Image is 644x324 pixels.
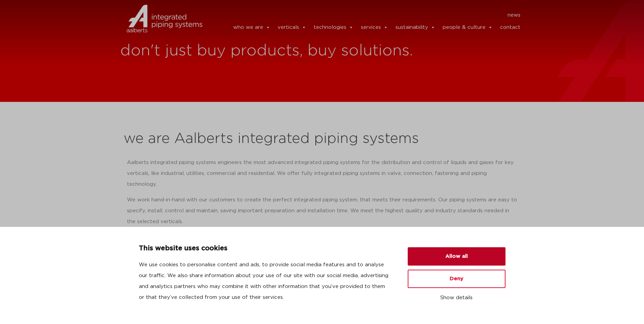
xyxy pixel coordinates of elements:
[139,243,391,254] p: This website uses cookies
[278,21,306,34] a: verticals
[500,21,520,34] a: contact
[213,10,521,21] nav: Menu
[314,21,353,34] a: technologies
[408,292,505,304] button: Show details
[408,247,505,266] button: Allow all
[124,131,521,147] h2: we are Aalberts integrated piping systems
[139,259,391,303] p: We use cookies to personalise content and ads, to provide social media features and to analyse ou...
[508,10,520,21] a: news
[361,21,388,34] a: services
[127,157,517,190] p: Aalberts integrated piping systems engineers the most advanced integrated piping systems for the ...
[127,195,517,227] p: We work hand-in-hand with our customers to create the perfect integrated piping system, that meet...
[395,21,435,34] a: sustainability
[233,21,270,34] a: who we are
[408,270,505,288] button: Deny
[443,21,493,34] a: people & culture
